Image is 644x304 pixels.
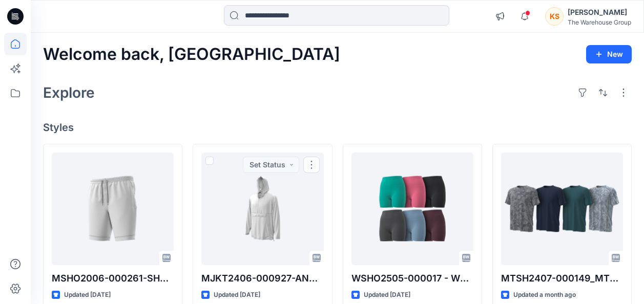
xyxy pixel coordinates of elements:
p: MSHO2006-000261-SHORT HHM EW KNIT S-6XL [52,271,174,286]
p: MJKT2406-000927-ANORAK BC BONDED FLC JCKT [201,271,323,286]
p: Updated [DATE] [64,290,111,300]
div: [PERSON_NAME] [568,6,631,18]
p: Updated [DATE] [214,290,260,300]
p: MTSH2407-000149_MTSH AI AOP GRID_S26 [501,271,623,286]
h2: Welcome back, [GEOGRAPHIC_DATA] [43,45,340,64]
p: Updated a month ago [513,290,576,300]
p: WSHO2505-000017 - WSHO AI PKT 4%22 BIKE SHORT Nett [351,271,473,286]
h4: Styles [43,121,632,134]
a: MTSH2407-000149_MTSH AI AOP GRID_S26 [501,153,623,265]
div: KS [545,7,564,26]
a: MJKT2406-000927-ANORAK BC BONDED FLC JCKT [201,153,323,265]
div: The Warehouse Group [568,18,631,26]
a: MSHO2006-000261-SHORT HHM EW KNIT S-6XL [52,153,174,265]
a: WSHO2505-000017 - WSHO AI PKT 4%22 BIKE SHORT Nett [351,153,473,265]
p: Updated [DATE] [364,290,410,300]
h2: Explore [43,84,95,101]
button: New [586,45,632,63]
